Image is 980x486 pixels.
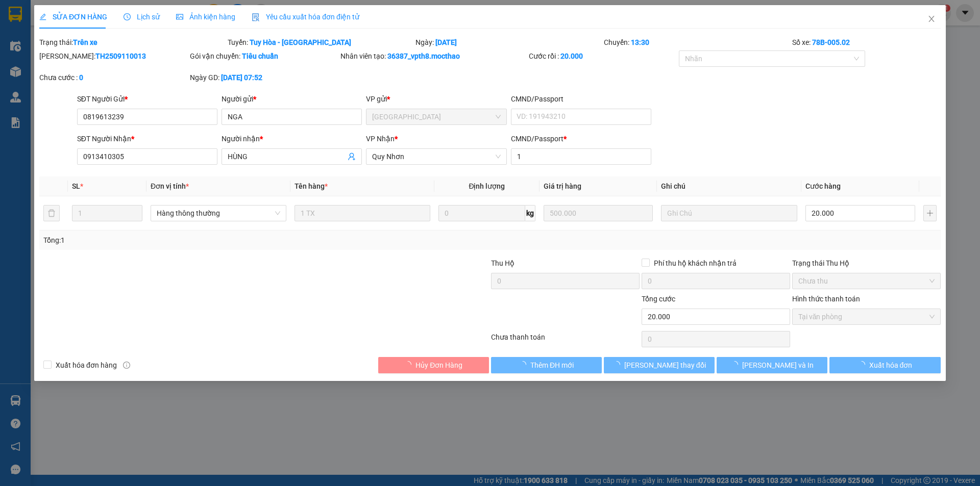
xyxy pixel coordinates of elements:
[560,52,583,60] b: 20.000
[79,73,83,82] b: 0
[511,93,651,105] div: CMND/Passport
[436,38,457,46] b: [DATE]
[624,360,706,371] span: [PERSON_NAME] thay đổi
[373,149,501,164] span: Quy Nhơn
[717,357,827,373] button: [PERSON_NAME] và In
[858,361,869,368] span: loading
[176,13,235,21] span: Ảnh kiện hàng
[490,331,641,349] div: Chưa thanh toán
[525,205,535,221] span: kg
[792,258,941,269] div: Trạng thái Thu Hộ
[77,133,217,144] div: SĐT Người Nhận
[222,93,362,105] div: Người gửi
[73,38,97,46] b: Trên xe
[469,182,505,190] span: Định lượng
[221,73,262,82] b: [DATE] 07:52
[252,13,359,21] span: Yêu cầu xuất hóa đơn điện tử
[95,52,146,60] b: TH2509110013
[603,37,791,48] div: Chuyến:
[519,361,530,368] span: loading
[604,357,715,373] button: [PERSON_NAME] thay đổi
[157,206,280,221] span: Hàng thông thường
[39,50,188,62] div: [PERSON_NAME]:
[923,205,937,221] button: plus
[176,13,183,20] span: picture
[387,52,460,60] b: 36387_vpth8.mocthao
[52,360,121,371] span: Xuất hóa đơn hàng
[917,5,946,34] button: Close
[791,37,942,48] div: Số xe:
[657,176,801,196] th: Ghi chú
[742,360,814,371] span: [PERSON_NAME] và In
[242,52,278,60] b: Tiêu chuẩn
[731,361,742,368] span: loading
[295,205,430,221] input: VD: Bàn, Ghế
[613,361,624,368] span: loading
[77,93,217,105] div: SĐT Người Gửi
[798,309,935,324] span: Tại văn phòng
[222,133,362,144] div: Người nhận
[252,13,260,21] img: icon
[190,72,338,83] div: Ngày GD:
[124,13,131,20] span: clock-circle
[529,50,677,62] div: Cước rồi :
[415,360,462,371] span: Hủy Đơn Hàng
[798,273,935,289] span: Chưa thu
[124,13,160,21] span: Lịch sử
[415,37,603,48] div: Ngày:
[404,361,415,368] span: loading
[661,205,797,221] input: Ghi Chú
[544,182,581,190] span: Giá trị hàng
[295,182,328,190] span: Tên hàng
[366,135,395,143] span: VP Nhận
[227,37,415,48] div: Tuyến:
[373,109,501,124] span: Tuy Hòa
[190,50,338,62] div: Gói vận chuyển:
[927,15,936,23] span: close
[642,295,675,303] span: Tổng cước
[72,182,80,190] span: SL
[250,38,351,46] b: Tuy Hòa - [GEOGRAPHIC_DATA]
[39,72,188,83] div: Chưa cước :
[38,37,227,48] div: Trạng thái:
[348,152,356,161] span: user-add
[366,93,507,105] div: VP gửi
[650,258,741,269] span: Phí thu hộ khách nhận trả
[812,38,850,46] b: 78B-005.02
[378,357,489,373] button: Hủy Đơn Hàng
[43,205,60,221] button: delete
[869,360,913,371] span: Xuất hóa đơn
[530,360,574,371] span: Thêm ĐH mới
[631,38,649,46] b: 13:30
[39,13,107,21] span: SỬA ĐƠN HÀNG
[491,259,514,267] span: Thu Hộ
[792,295,860,303] label: Hình thức thanh toán
[123,362,130,369] span: info-circle
[491,357,602,373] button: Thêm ĐH mới
[43,235,378,246] div: Tổng: 1
[340,50,527,62] div: Nhân viên tạo:
[151,182,189,190] span: Đơn vị tính
[511,133,651,144] div: CMND/Passport
[39,13,46,20] span: edit
[544,205,653,221] input: 0
[830,357,941,373] button: Xuất hóa đơn
[805,182,841,190] span: Cước hàng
